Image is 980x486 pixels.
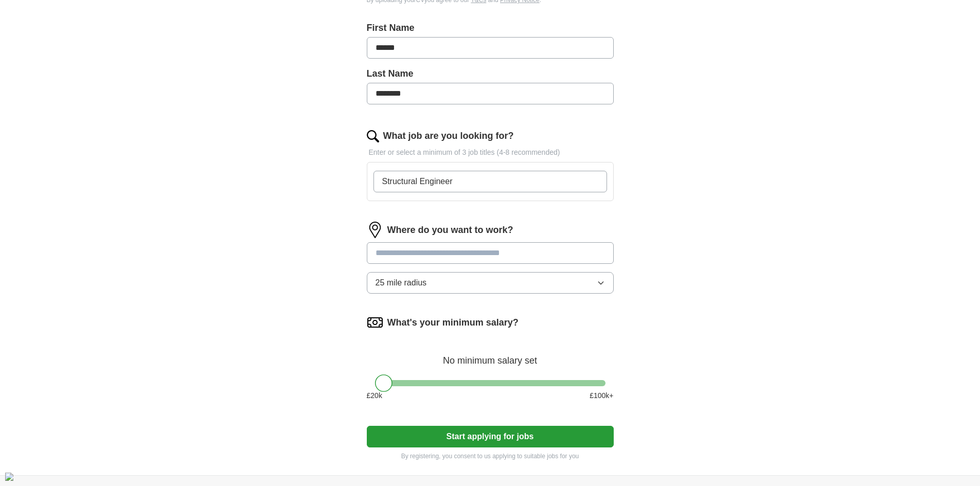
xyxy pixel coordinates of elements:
span: 25 mile radius [376,277,427,289]
label: Where do you want to work? [387,223,513,237]
span: £ 100 k+ [590,390,613,401]
div: No minimum salary set [367,343,614,368]
label: What's your minimum salary? [387,316,519,330]
button: 25 mile radius [367,272,614,294]
label: First Name [367,21,614,35]
div: Cookie consent button [5,473,13,481]
input: Type a job title and press enter [373,171,607,192]
img: search.png [367,130,379,142]
button: Start applying for jobs [367,426,614,447]
img: salary.png [367,314,383,331]
label: What job are you looking for? [383,129,514,143]
label: Last Name [367,67,614,81]
img: Cookie%20settings [5,473,13,481]
p: By registering, you consent to us applying to suitable jobs for you [367,452,614,461]
span: £ 20 k [367,390,382,401]
p: Enter or select a minimum of 3 job titles (4-8 recommended) [367,147,614,158]
img: location.png [367,222,383,238]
